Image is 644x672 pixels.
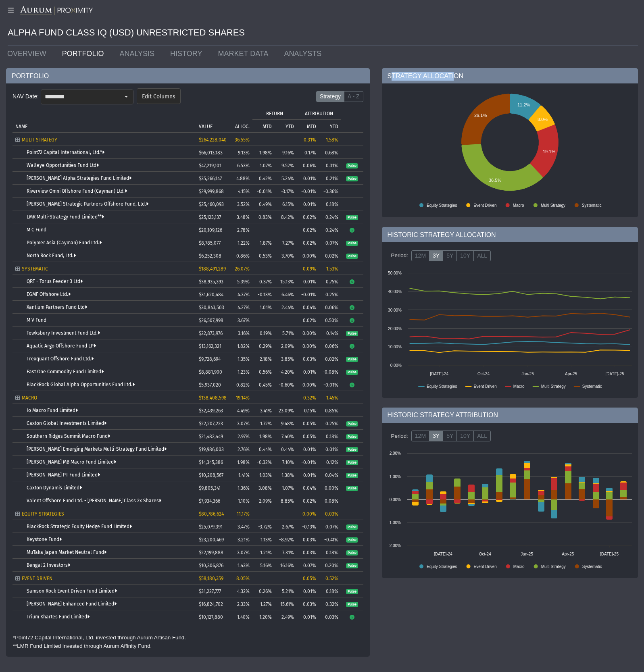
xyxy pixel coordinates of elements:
[275,275,297,288] td: 15.13%
[199,331,223,336] span: $22,873,976
[252,520,275,533] td: -3.72%
[319,249,341,262] td: 0.02%
[237,279,250,285] span: 5.39%
[20,6,93,16] img: Aurum-Proximity%20white.svg
[346,602,358,608] span: Pulse
[252,404,275,417] td: 3.41%
[27,304,87,310] a: Xantium Partners Fund Ltd
[275,417,297,430] td: 9.48%
[113,46,164,62] a: ANALYSIS
[199,305,224,310] span: $30,843,503
[27,549,106,555] a: MuTaka Japan Market Neutral Fund
[164,46,212,62] a: HISTORY
[199,124,213,129] p: VALUE
[27,420,106,426] a: Caxton Global Investments Limited
[226,106,252,132] td: Column ALLOC.
[540,203,565,208] text: Multi Strategy
[27,601,117,607] a: [PERSON_NAME] Enhanced Fund Limited
[297,468,319,481] td: 0.01%
[275,327,297,339] td: 5.71%
[297,417,319,430] td: 0.05%
[27,472,100,478] a: [PERSON_NAME] PT Fund Limited
[27,201,148,207] a: [PERSON_NAME] Strategic Partners Offshore Fund, Ltd.
[252,494,275,507] td: 2.09%
[388,289,402,294] text: 40.00%
[275,339,297,352] td: -2.09%
[346,601,358,607] a: Pulse
[319,159,341,172] td: 0.31%
[252,159,275,172] td: 1.07%
[346,176,358,182] span: Pulse
[27,253,76,258] a: North Rock Fund, Ltd.
[252,533,275,546] td: 1.13%
[319,146,341,159] td: 0.68%
[27,408,78,413] a: Io Macro Fund Limited
[388,327,402,331] text: 20.00%
[297,146,319,159] td: 0.17%
[252,481,275,494] td: 3.08%
[319,585,341,597] td: 0.18%
[297,275,319,288] td: 0.01%
[235,266,250,272] span: 26.07%
[199,266,226,272] span: $188,491,289
[346,421,358,427] span: Pulse
[1,46,56,62] a: OVERVIEW
[212,46,278,62] a: MARKET DATA
[538,117,548,122] text: 8.0%
[275,119,297,132] td: Column YTD
[581,203,601,208] text: Systematic
[6,68,370,83] div: PORTFOLIO
[319,610,341,623] td: 0.03%
[275,404,297,417] td: 23.09%
[275,597,297,610] td: 15.61%
[252,172,275,185] td: 0.42%
[137,88,181,104] dx-button: Edit Columns
[56,46,114,62] a: PORTFOLIO
[275,456,297,468] td: 7.10%
[252,210,275,223] td: 0.83%
[252,339,275,352] td: 0.29%
[297,198,319,210] td: 0.01%
[341,106,363,132] td: Column
[252,585,275,597] td: 0.26%
[297,223,319,236] td: 0.02%
[27,498,161,503] a: Valent Offshore Fund Ltd. - [PERSON_NAME] Class 2x Shares
[252,417,275,430] td: 1.72%
[319,404,341,417] td: 0.85%
[319,185,341,198] td: -0.36%
[237,227,250,233] span: 2.78%
[305,111,333,117] p: ATTRIBUTION
[27,150,104,155] a: Point72 Capital International, Ltd.*
[235,137,250,143] span: 36.55%
[275,249,297,262] td: 3.70%
[427,203,457,208] text: Equity Strategies
[319,288,341,301] td: 0.25%
[429,250,443,262] label: 3Y
[319,533,341,546] td: -0.41%
[275,520,297,533] td: 2.67%
[319,417,341,430] td: 0.25%
[319,597,341,610] td: 0.32%
[297,585,319,597] td: 0.01%
[319,520,341,533] td: 0.07%
[275,610,297,623] td: 2.49%
[297,404,319,417] td: 0.15%
[252,378,275,391] td: 0.45%
[13,106,363,623] div: Tree list with 38 rows and 10 columns. Press Ctrl + right arrow to expand the focused node and Ct...
[252,146,275,159] td: 1.98%
[286,124,294,129] p: YTD
[275,585,297,597] td: 5.21%
[237,214,250,220] span: 3.48%
[252,198,275,210] td: 0.49%
[319,236,341,249] td: 0.07%
[473,250,491,262] label: ALL
[319,210,341,223] td: 0.24%
[27,330,100,336] a: Tewksbury Investment Fund Ltd.
[237,163,250,169] span: 6.53%
[297,443,319,456] td: 0.01%
[297,339,319,352] td: 0.00%
[27,240,102,245] a: Polymer Asia (Cayman) Fund Ltd.
[27,175,131,181] a: [PERSON_NAME] Alpha Strategies Fund Limited
[252,546,275,559] td: 1.21%
[252,301,275,314] td: 1.01%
